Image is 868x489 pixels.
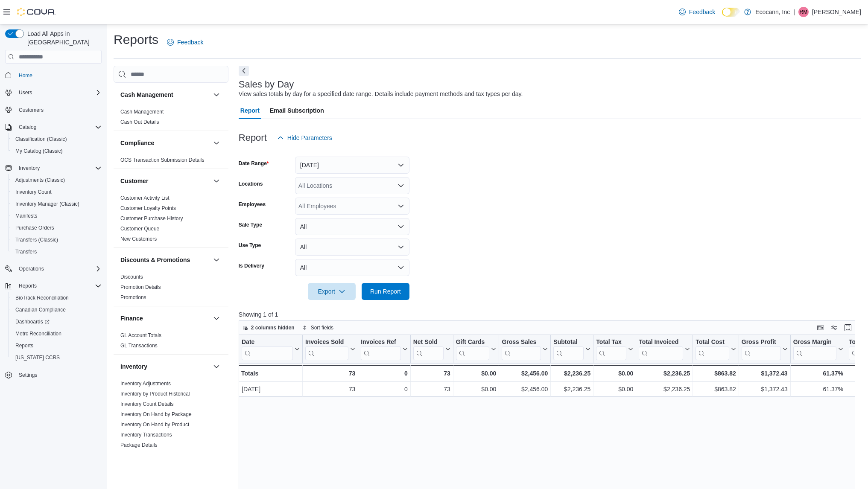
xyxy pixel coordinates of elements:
span: Hide Parameters [287,134,332,142]
span: GL Account Totals [120,332,161,339]
span: Feedback [689,8,715,16]
div: 0 [361,368,407,378]
span: Discounts [120,274,143,280]
a: My Catalog (Classic) [12,146,66,156]
span: Canadian Compliance [15,306,66,313]
a: Promotions [120,294,146,300]
a: Reports [12,341,37,351]
span: OCS Transaction Submission Details [120,157,205,163]
span: Customer Queue [120,225,159,232]
button: Total Invoiced [639,338,690,360]
button: All [295,218,409,235]
div: 73 [305,368,355,378]
span: Settings [19,372,37,378]
div: Gift Card Sales [456,338,489,360]
span: Transfers [12,247,102,257]
button: Adjustments (Classic) [9,174,105,186]
button: Users [15,87,35,98]
a: Classification (Classic) [12,134,70,144]
span: Customer Loyalty Points [120,205,176,212]
span: Package Details [120,442,158,448]
button: Settings [2,369,105,381]
span: Manifests [12,211,102,221]
div: 61.37% [793,368,843,378]
div: 73 [413,368,450,378]
span: Canadian Compliance [12,305,102,315]
div: Gross Sales [502,338,541,360]
a: Transfers (Classic) [12,235,61,245]
div: Gross Profit [742,338,781,360]
div: Subtotal [553,338,584,346]
button: Gift Cards [456,338,496,360]
span: Promotions [120,294,146,301]
span: Purchase Orders [15,224,54,231]
div: Total Tax [596,338,626,346]
a: Inventory Adjustments [120,381,171,387]
button: Reports [9,340,105,352]
span: Operations [15,264,102,274]
span: 2 columns hidden [251,324,295,331]
button: Gross Margin [793,338,843,360]
div: Total Invoiced [639,338,683,360]
span: Dashboards [15,318,50,325]
h3: Inventory [120,362,147,371]
span: Users [19,89,32,96]
button: Gross Profit [742,338,788,360]
div: $0.00 [456,384,497,394]
button: Inventory [2,162,105,174]
span: Load All Apps in [GEOGRAPHIC_DATA] [24,29,102,47]
span: Inventory Count [12,187,102,197]
button: Canadian Compliance [9,304,105,316]
button: Catalog [15,122,40,132]
span: Transfers (Classic) [12,235,102,245]
span: Export [313,283,351,300]
div: Gross Profit [742,338,781,346]
div: 0 [361,384,407,394]
a: Transfers [12,247,40,257]
a: Dashboards [9,316,105,328]
p: Ecocann, Inc [755,7,790,17]
span: Inventory [15,163,102,173]
div: $1,372.43 [742,384,788,394]
nav: Complex example [5,65,102,403]
button: Transfers [9,246,105,258]
div: 61.37% [793,384,843,394]
button: Finance [211,313,222,323]
button: Inventory [15,163,43,173]
span: Inventory Count [15,189,52,195]
span: Inventory Transactions [120,431,172,438]
span: Report [240,102,260,119]
span: Adjustments (Classic) [15,177,65,183]
span: Catalog [19,124,36,131]
a: BioTrack Reconciliation [12,293,72,303]
span: Cash Out Details [120,119,159,125]
span: RM [800,7,808,17]
span: Home [19,72,32,79]
div: $0.00 [596,368,633,378]
div: $2,236.25 [553,384,590,394]
button: Operations [2,263,105,275]
div: Net Sold [413,338,443,346]
h3: Finance [120,314,143,323]
button: Home [2,69,105,81]
button: Invoices Ref [361,338,407,360]
h3: Cash Management [120,90,173,99]
button: Inventory [120,362,210,371]
span: Washington CCRS [12,352,102,363]
span: Settings [15,370,102,380]
button: Inventory [211,361,222,372]
span: Reports [15,342,33,349]
a: Package Details [120,442,158,448]
button: Open list of options [397,203,404,210]
div: Total Invoiced [639,338,683,346]
span: Metrc Reconciliation [15,330,61,337]
span: BioTrack Reconciliation [15,294,69,301]
span: Promotion Details [120,284,161,291]
a: Home [15,70,36,81]
h3: Sales by Day [239,79,294,90]
div: Total Cost [696,338,729,346]
label: Locations [239,180,263,187]
button: BioTrack Reconciliation [9,292,105,304]
button: Reports [15,281,40,291]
